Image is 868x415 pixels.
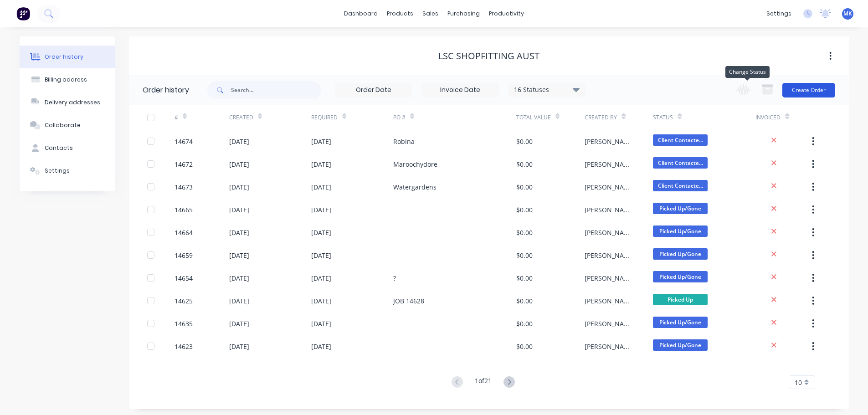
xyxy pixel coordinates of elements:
[653,134,708,146] span: Client Contacte...
[585,319,635,328] div: [PERSON_NAME]
[585,251,635,260] div: [PERSON_NAME]
[229,205,249,215] div: [DATE]
[229,319,249,328] div: [DATE]
[653,225,708,237] span: Picked Up/Gone
[311,205,331,215] div: [DATE]
[755,113,781,122] div: Invoiced
[20,46,115,68] button: Order history
[585,113,617,122] div: Created By
[516,319,533,328] div: $0.00
[516,342,533,351] div: $0.00
[516,105,585,130] div: Total Value
[516,159,533,169] div: $0.00
[516,182,533,192] div: $0.00
[585,342,635,351] div: [PERSON_NAME]
[653,317,708,328] span: Picked Up/Gone
[311,319,331,328] div: [DATE]
[393,113,406,122] div: PO #
[229,228,249,237] div: [DATE]
[585,228,635,237] div: [PERSON_NAME]
[175,182,193,192] div: 14673
[20,114,115,137] button: Collaborate
[311,159,331,169] div: [DATE]
[585,182,635,192] div: [PERSON_NAME]
[653,105,755,130] div: Status
[795,378,802,387] span: 10
[311,105,393,130] div: Required
[311,137,331,146] div: [DATE]
[516,296,533,306] div: $0.00
[20,159,115,182] button: Settings
[339,7,382,20] a: dashboard
[475,376,492,389] div: 1 of 21
[20,91,115,114] button: Delivery addresses
[653,113,673,122] div: Status
[175,205,193,215] div: 14665
[229,251,249,260] div: [DATE]
[229,342,249,351] div: [DATE]
[762,7,796,20] div: settings
[45,98,100,107] div: Delivery addresses
[16,7,30,20] img: Factory
[229,159,249,169] div: [DATE]
[725,66,770,78] div: Change Status
[393,105,516,130] div: PO #
[585,205,635,215] div: [PERSON_NAME]
[229,296,249,306] div: [DATE]
[175,105,229,130] div: #
[311,113,338,122] div: Required
[653,180,708,191] span: Client Contacte...
[443,7,484,20] div: purchasing
[175,251,193,260] div: 14659
[20,137,115,159] button: Contacts
[516,228,533,237] div: $0.00
[229,182,249,192] div: [DATE]
[653,203,708,214] span: Picked Up/Gone
[229,105,311,130] div: Created
[175,159,193,169] div: 14672
[516,113,551,122] div: Total Value
[585,273,635,283] div: [PERSON_NAME]
[508,85,585,95] div: 16 Statuses
[45,121,81,129] div: Collaborate
[20,68,115,91] button: Billing address
[311,342,331,351] div: [DATE]
[393,273,396,283] div: ?
[393,159,437,169] div: Maroochydore
[393,182,437,192] div: Watergardens
[335,83,412,97] input: Order Date
[438,51,539,61] div: LSC Shopfitting Aust
[143,85,189,96] div: Order history
[393,137,415,146] div: Robina
[585,105,653,130] div: Created By
[45,53,83,61] div: Order history
[585,159,635,169] div: [PERSON_NAME]
[229,273,249,283] div: [DATE]
[175,137,193,146] div: 14674
[653,339,708,351] span: Picked Up/Gone
[516,273,533,283] div: $0.00
[653,294,708,305] span: Picked Up
[311,273,331,283] div: [DATE]
[653,271,708,282] span: Picked Up/Gone
[516,205,533,215] div: $0.00
[418,7,443,20] div: sales
[45,76,87,84] div: Billing address
[484,7,529,20] div: productivity
[585,137,635,146] div: [PERSON_NAME]
[516,251,533,260] div: $0.00
[229,137,249,146] div: [DATE]
[175,273,193,283] div: 14654
[311,251,331,260] div: [DATE]
[393,296,424,306] div: JOB 14628
[175,319,193,328] div: 14635
[45,144,73,152] div: Contacts
[311,296,331,306] div: [DATE]
[585,296,635,306] div: [PERSON_NAME]
[653,248,708,260] span: Picked Up/Gone
[175,113,178,122] div: #
[175,342,193,351] div: 14623
[45,167,70,175] div: Settings
[311,182,331,192] div: [DATE]
[782,83,835,97] button: Create Order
